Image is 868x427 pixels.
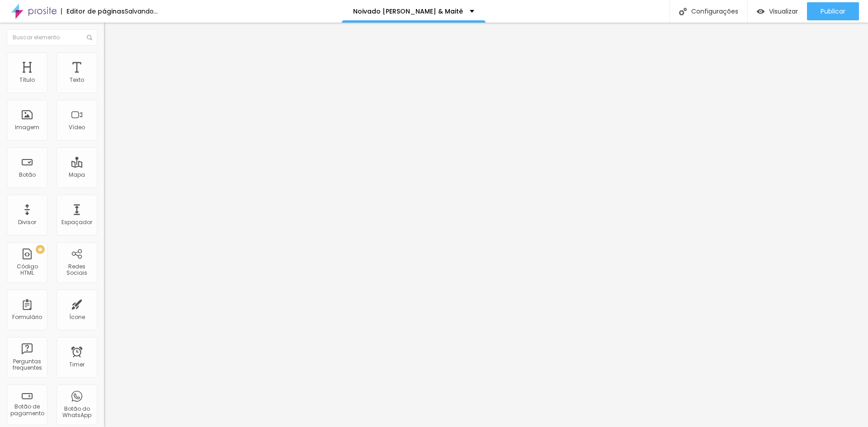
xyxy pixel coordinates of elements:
div: Vídeo [69,124,85,131]
div: Divisor [18,219,36,225]
div: Formulário [12,314,42,320]
div: Timer [69,361,85,368]
img: Icone [679,8,687,15]
div: Salvando... [125,8,158,14]
span: Publicar [821,8,845,15]
div: Botão [19,172,36,178]
button: Publicar [807,2,859,20]
div: Botão de pagamento [9,404,45,417]
div: Imagem [15,124,39,131]
p: Noivado [PERSON_NAME] & Maitê [353,8,463,14]
div: Editor de páginas [61,8,125,14]
div: Perguntas frequentes [9,358,45,371]
div: Redes Sociais [59,263,94,277]
img: Icone [87,35,92,40]
div: Espaçador [61,219,92,225]
div: Ícone [69,314,85,320]
div: Mapa [69,172,85,178]
div: Código HTML [9,263,45,277]
div: Título [19,77,35,83]
button: Visualizar [748,2,807,20]
img: view-1.svg [757,8,764,15]
div: Texto [70,77,84,83]
input: Buscar elemento [7,29,97,46]
iframe: Editor [104,23,868,427]
div: Botão do WhatsApp [59,406,94,419]
span: Visualizar [769,8,798,15]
